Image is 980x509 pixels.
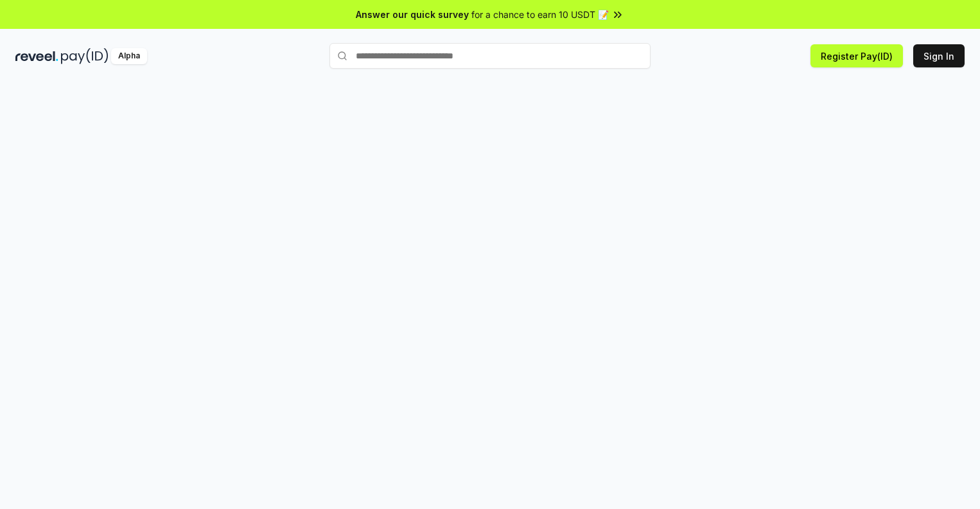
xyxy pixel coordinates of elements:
[15,48,58,64] img: reveel_dark
[913,44,965,67] button: Sign In
[810,44,903,67] button: Register Pay(ID)
[356,8,469,21] span: Answer our quick survey
[471,8,609,21] span: for a chance to earn 10 USDT 📝
[111,48,147,64] div: Alpha
[61,48,109,64] img: pay_id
